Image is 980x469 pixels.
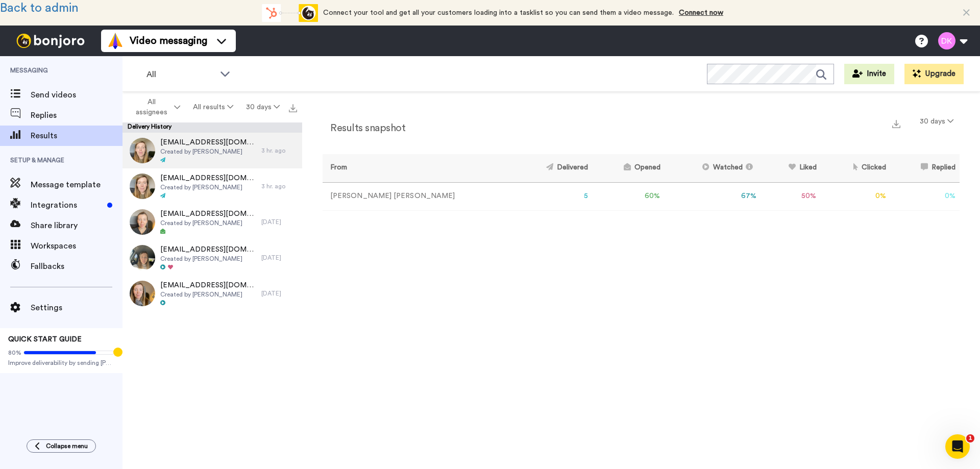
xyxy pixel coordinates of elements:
[160,290,256,299] span: Created by [PERSON_NAME]
[130,245,155,270] img: 81275b7d-7302-451f-9955-3c376daaa060-thumb.jpg
[160,209,256,219] span: [EMAIL_ADDRESS][DOMAIN_NAME]
[12,34,89,48] img: bj-logo-header-white.svg
[261,218,297,226] div: [DATE]
[761,154,820,182] th: Liked
[31,89,122,101] span: Send videos
[914,112,960,131] button: 30 days
[513,154,592,182] th: Delivered
[289,104,297,112] img: export.svg
[130,138,155,163] img: df5641ce-c525-4491-8930-b584bf572b13-thumb.jpg
[592,154,664,182] th: Opened
[665,182,761,210] td: 67 %
[31,130,122,142] span: Results
[31,260,122,273] span: Fallbacks
[844,64,894,84] button: Invite
[323,122,405,134] h2: Results snapshot
[323,9,674,16] span: Connect your tool and get all your customers loading into a tasklist so you can send them a video...
[892,120,900,128] img: export.svg
[122,168,302,204] a: [EMAIL_ADDRESS][DOMAIN_NAME]Created by [PERSON_NAME]3 hr. ago
[966,434,974,442] span: 1
[8,349,21,357] span: 80%
[945,434,970,459] iframe: Intercom live chat
[31,219,122,232] span: Share library
[239,98,286,116] button: 30 days
[187,98,240,116] button: All results
[130,34,207,48] span: Video messaging
[31,240,122,252] span: Workspaces
[286,100,300,115] button: Export all results that match these filters now.
[122,122,302,133] div: Delivery History
[46,442,88,450] span: Collapse menu
[679,9,723,16] a: Connect now
[31,109,122,121] span: Replies
[31,179,122,191] span: Message template
[125,93,187,121] button: All assignees
[904,64,964,84] button: Upgrade
[592,182,664,210] td: 60 %
[323,154,513,182] th: From
[8,336,82,343] span: QUICK START GUIDE
[27,439,96,453] button: Collapse menu
[261,289,297,298] div: [DATE]
[146,68,215,81] span: All
[160,280,256,290] span: [EMAIL_ADDRESS][DOMAIN_NAME]
[122,276,302,311] a: [EMAIL_ADDRESS][DOMAIN_NAME]Created by [PERSON_NAME][DATE]
[8,359,114,367] span: Improve deliverability by sending [PERSON_NAME]’s from your own email
[31,199,103,211] span: Integrations
[130,281,155,306] img: db27f587-cf02-479c-9adf-e1127af2b45e-thumb.jpg
[160,137,256,147] span: [EMAIL_ADDRESS][DOMAIN_NAME]
[113,348,122,357] div: Tooltip anchor
[513,182,592,210] td: 5
[261,182,297,190] div: 3 hr. ago
[821,154,891,182] th: Clicked
[130,209,155,235] img: 1223dd7b-ed39-46a6-9f9d-d1cdd6de24ce-thumb.jpg
[890,182,960,210] td: 0 %
[262,4,318,22] div: animation
[122,204,302,240] a: [EMAIL_ADDRESS][DOMAIN_NAME]Created by [PERSON_NAME][DATE]
[160,244,256,255] span: [EMAIL_ADDRESS][DOMAIN_NAME]
[160,219,256,227] span: Created by [PERSON_NAME]
[323,182,513,210] td: [PERSON_NAME] [PERSON_NAME]
[890,154,960,182] th: Replied
[821,182,891,210] td: 0 %
[761,182,820,210] td: 50 %
[122,240,302,276] a: [EMAIL_ADDRESS][DOMAIN_NAME]Created by [PERSON_NAME][DATE]
[160,147,256,156] span: Created by [PERSON_NAME]
[665,154,761,182] th: Watched
[160,183,256,191] span: Created by [PERSON_NAME]
[130,174,155,199] img: 9a6b456b-b89f-4797-a8f6-032a18af2b9c-thumb.jpg
[131,97,172,117] span: All assignees
[122,133,302,168] a: [EMAIL_ADDRESS][DOMAIN_NAME]Created by [PERSON_NAME]3 hr. ago
[261,146,297,155] div: 3 hr. ago
[261,254,297,262] div: [DATE]
[889,116,903,131] button: Export a summary of each team member’s results that match this filter now.
[160,255,256,263] span: Created by [PERSON_NAME]
[107,33,124,49] img: vm-color.svg
[160,173,256,183] span: [EMAIL_ADDRESS][DOMAIN_NAME]
[31,302,122,314] span: Settings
